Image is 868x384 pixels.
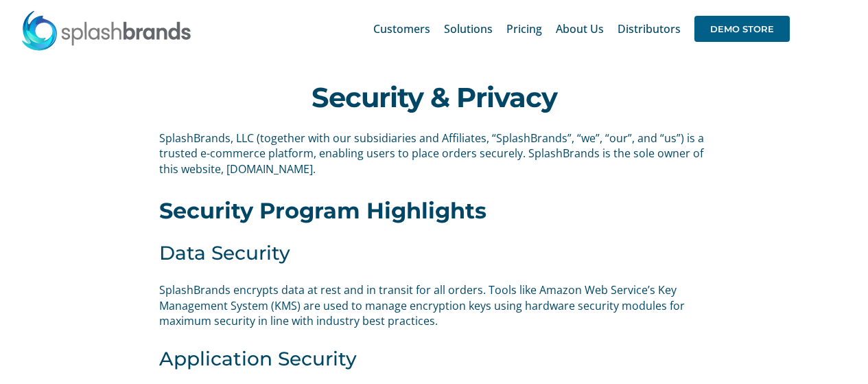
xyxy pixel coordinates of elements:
a: DEMO STORE [694,7,790,51]
img: SplashBrands.com Logo [21,10,192,51]
span: Application Security [159,347,357,370]
span: Pricing [506,23,542,34]
a: Pricing [506,7,542,51]
h1: Security & Privacy [159,82,708,113]
span: Solutions [444,23,493,34]
span: Customers [373,23,430,34]
span: About Us [556,23,604,34]
span: Security Program Highlights [159,197,486,224]
span: DEMO STORE [694,16,790,42]
nav: Main Menu [373,7,790,51]
p: SplashBrands encrypts data at rest and in transit for all orders. Tools like Amazon Web Service’s... [159,282,708,328]
span: SplashBrands, LLC (together with our subsidiaries and Affiliates, “SplashBrands”, “we”, “our”, an... [159,131,704,177]
a: Customers [373,7,430,51]
span: Distributors [618,23,681,34]
a: Distributors [618,7,681,51]
span: Data Security [159,241,290,264]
